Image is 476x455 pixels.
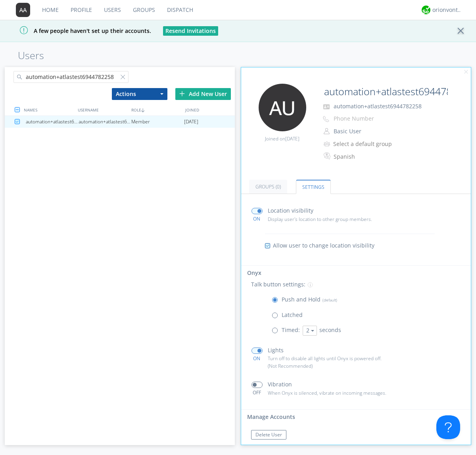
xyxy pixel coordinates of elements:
[268,346,284,355] p: Lights
[268,215,399,223] p: Display user's location to other group members.
[13,71,129,83] input: Search users
[319,326,341,334] span: seconds
[268,362,399,370] p: (Not Recommended)
[175,88,231,100] div: Add New User
[282,311,303,319] p: Latched
[282,295,337,304] p: Push and Hold
[248,389,266,396] div: OFF
[248,215,266,222] div: ON
[333,140,399,148] div: Select a default group
[436,415,460,439] iframe: Toggle Customer Support
[324,151,332,161] img: In groups with Translation enabled, this user's messages will be automatically translated to and ...
[324,128,330,134] img: person-outline.svg
[282,326,300,334] p: Timed:
[5,116,235,128] a: automation+atlastest6944782258automation+atlastest6944782258Member[DATE]
[76,104,129,115] div: USERNAME
[6,27,151,35] span: A few people haven't set up their accounts.
[334,102,422,110] span: automation+atlastest6944782258
[251,430,286,440] button: Delete User
[129,104,183,115] div: ROLE
[179,91,185,96] img: plus.svg
[26,116,79,128] div: automation+atlastest6944782258
[268,206,313,215] p: Location visibility
[432,6,462,14] div: orionvontas+atlas+automation+org2
[112,88,167,100] button: Actions
[463,69,469,75] img: cancel.svg
[248,355,266,362] div: ON
[334,153,400,161] div: Spanish
[22,104,75,115] div: NAMES
[183,104,237,115] div: JOINED
[268,380,292,389] p: Vibration
[331,126,410,137] button: Basic User
[324,138,331,149] img: icon-alert-users-thin-outline.svg
[268,389,399,397] p: When Onyx is silenced, vibrate on incoming messages.
[249,180,287,194] a: Groups (0)
[422,6,430,14] img: 29d36aed6fa347d5a1537e7736e6aa13
[184,116,198,128] span: [DATE]
[285,135,299,142] span: [DATE]
[259,84,306,131] img: 373638.png
[323,116,329,122] img: phone-outline.svg
[16,3,30,17] img: 373638.png
[131,116,184,128] div: Member
[303,326,317,336] button: 2
[265,135,299,142] span: Joined on
[321,84,449,100] input: Name
[268,355,399,362] p: Turn off to disable all lights until Onyx is powered off.
[163,26,218,36] button: Resend Invitations
[296,180,331,194] a: Settings
[273,242,374,250] span: Allow user to change location visibility
[251,280,305,289] p: Talk button settings:
[321,297,337,303] span: (default)
[79,116,131,128] div: automation+atlastest6944782258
